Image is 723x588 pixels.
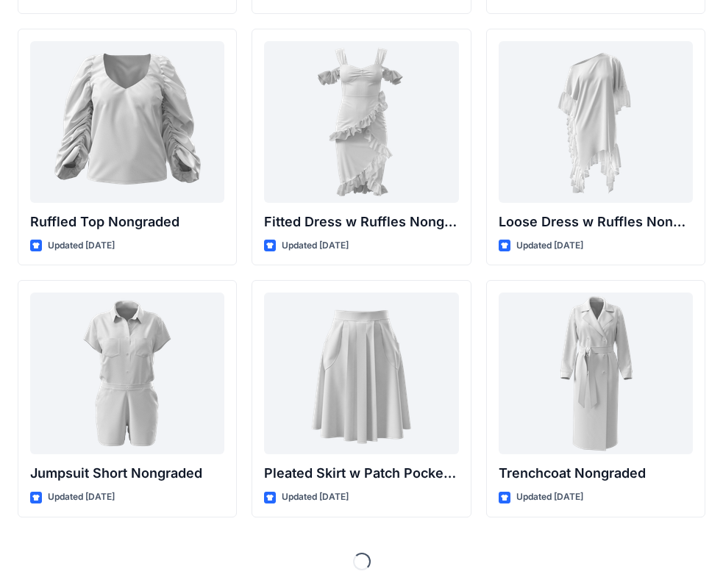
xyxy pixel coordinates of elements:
a: Fitted Dress w Ruffles Nongraded [264,41,458,203]
p: Pleated Skirt w Patch Pockets Nongraded [264,463,458,484]
p: Updated [DATE] [48,490,115,505]
a: Pleated Skirt w Patch Pockets Nongraded [264,293,458,454]
a: Loose Dress w Ruffles Nongraded [499,41,693,203]
p: Jumpsuit Short Nongraded [30,463,224,484]
p: Updated [DATE] [516,490,583,505]
a: Ruffled Top Nongraded [30,41,224,203]
p: Updated [DATE] [282,238,349,254]
p: Ruffled Top Nongraded [30,212,224,232]
p: Updated [DATE] [516,238,583,254]
a: Trenchcoat Nongraded [499,293,693,454]
a: Jumpsuit Short Nongraded [30,293,224,454]
p: Updated [DATE] [48,238,115,254]
p: Trenchcoat Nongraded [499,463,693,484]
p: Updated [DATE] [282,490,349,505]
p: Fitted Dress w Ruffles Nongraded [264,212,458,232]
p: Loose Dress w Ruffles Nongraded [499,212,693,232]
